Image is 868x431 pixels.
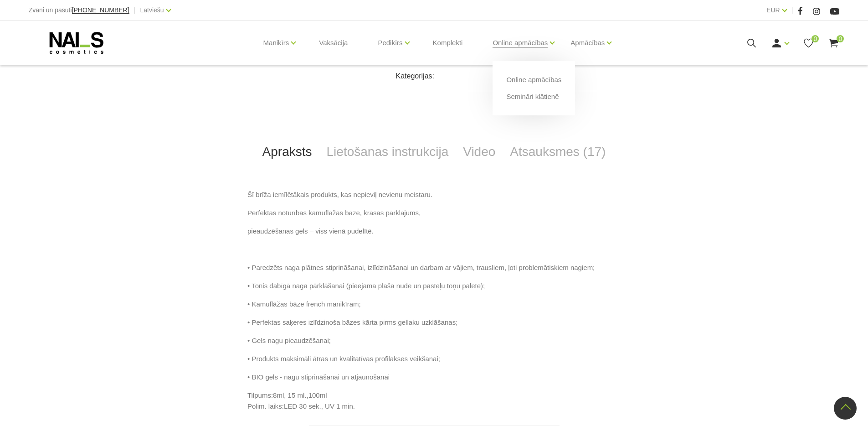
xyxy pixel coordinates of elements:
[791,5,793,16] span: |
[247,317,621,328] p: • Perfektas saķeres izlīdzinoša bāzes kārta pirms gellaku uzklāšanas;
[828,37,839,49] a: 0
[263,25,289,61] a: Manikīrs
[72,7,129,14] a: [PHONE_NUMBER]
[803,37,814,49] a: 0
[493,25,548,61] a: Online apmācības
[29,5,129,16] div: Zvani un pasūti
[503,137,613,167] a: Atsauksmes (17)
[378,25,402,61] a: Pedikīrs
[426,21,470,65] a: Komplekti
[247,226,621,237] p: pieaudzēšanas gels – viss vienā pudelītē.
[812,35,819,42] span: 0
[395,64,531,82] td: Kategorijas:
[255,137,319,167] a: Apraksts
[766,5,780,16] a: EUR
[247,299,621,310] p: • Kamuflāžas bāze french manikīram;
[312,21,355,65] a: Vaksācija
[247,262,621,273] p: • Paredzēts naga plātnes stiprināšanai, izlīdzināšanai un darbam ar vājiem, trausliem, ļoti probl...
[247,189,621,200] p: Šī brīža iemīlētākais produkts, kas nepieviļ nevienu meistaru.
[247,280,621,291] p: • Tonis dabīgā naga pārklāšanai (pieejama plaša nude un pasteļu toņu palete);
[456,137,503,167] a: Video
[247,335,621,346] p: • Gels nagu pieaudzēšanai;
[837,35,844,42] span: 0
[570,25,605,61] a: Apmācības
[247,390,621,412] p: Tilpums:8ml, 15 ml.,100ml Polim. laiks:LED 30 sek., UV 1 min.
[140,5,164,16] a: Latviešu
[247,353,621,364] p: • Produkts maksimāli ātras un kvalitatīvas profilakses veikšanai;
[247,372,621,383] p: • BIO gels - nagu stiprināšanai un atjaunošanai
[247,208,621,218] p: Perfektas noturības kamuflāžas bāze, krāsas pārklājums,
[134,5,136,16] span: |
[506,92,559,102] a: Semināri klātienē
[319,137,456,167] a: Lietošanas instrukcija
[506,75,561,85] a: Online apmācības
